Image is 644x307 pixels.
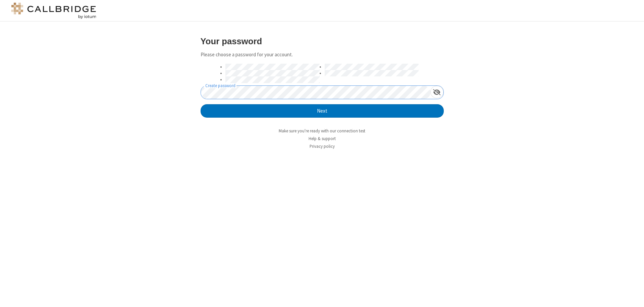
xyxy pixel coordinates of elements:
button: Next [201,104,444,118]
input: Create password [201,86,430,99]
a: Make sure you're ready with our connection test [279,128,365,134]
a: Help & support [309,136,336,141]
h3: Your password [201,37,444,46]
img: logo@2x.png [10,3,97,19]
p: Please choose a password for your account. [201,51,444,59]
a: Privacy policy [310,143,335,149]
div: Show password [430,86,443,98]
